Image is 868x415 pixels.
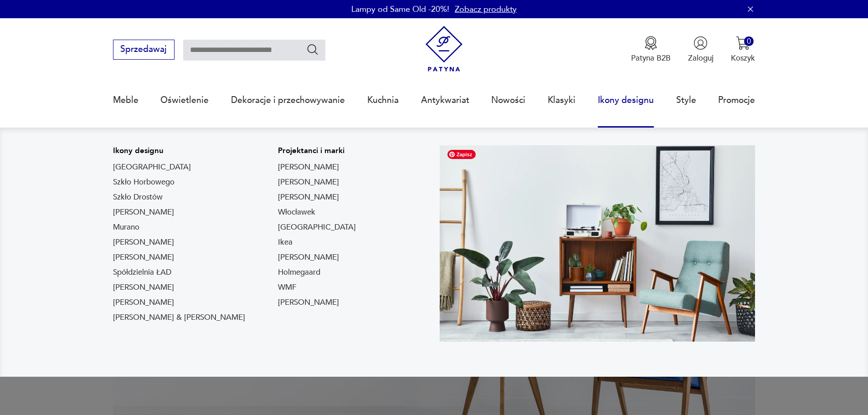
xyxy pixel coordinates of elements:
[113,237,174,248] a: [PERSON_NAME]
[278,207,315,218] a: Włocławek
[278,237,293,248] a: Ikea
[631,53,671,63] p: Patyna B2B
[676,79,696,121] a: Style
[744,36,754,46] div: 0
[367,79,399,121] a: Kuchnia
[113,145,245,156] p: Ikony designu
[278,145,356,156] p: Projektanci i marki
[351,4,449,15] p: Lampy od Same Old -20%!
[718,79,755,121] a: Promocje
[113,312,245,323] a: [PERSON_NAME] & [PERSON_NAME]
[113,267,171,278] a: Spółdzielnia ŁAD
[548,79,575,121] a: Klasyki
[113,207,174,218] a: [PERSON_NAME]
[113,222,139,233] a: Murano
[421,79,469,121] a: Antykwariat
[688,36,714,63] button: Zaloguj
[278,162,339,173] a: [PERSON_NAME]
[440,145,755,342] img: Meble
[113,252,174,263] a: [PERSON_NAME]
[278,177,339,188] a: [PERSON_NAME]
[278,252,339,263] a: [PERSON_NAME]
[278,222,356,233] a: [GEOGRAPHIC_DATA]
[113,177,175,188] a: Szkło Horbowego
[598,79,654,121] a: Ikony designu
[644,36,658,50] img: Ikona medalu
[731,36,755,63] button: 0Koszyk
[113,297,174,308] a: [PERSON_NAME]
[113,79,139,121] a: Meble
[278,192,339,203] a: [PERSON_NAME]
[113,282,174,293] a: [PERSON_NAME]
[455,4,517,15] a: Zobacz produkty
[231,79,345,121] a: Dekoracje i przechowywanie
[278,282,297,293] a: WMF
[113,162,191,173] a: [GEOGRAPHIC_DATA]
[421,26,467,72] img: Patyna - sklep z meblami i dekoracjami vintage
[113,40,175,60] button: Sprzedawaj
[113,46,175,54] a: Sprzedawaj
[113,192,163,203] a: Szkło Drostów
[693,36,708,50] img: Ikonka użytkownika
[736,36,750,50] img: Ikona koszyka
[731,53,755,63] p: Koszyk
[688,53,714,63] p: Zaloguj
[491,79,525,121] a: Nowości
[306,43,319,56] button: Szukaj
[278,267,320,278] a: Holmegaard
[631,36,671,63] button: Patyna B2B
[447,150,476,159] span: Zapisz
[631,36,671,63] a: Ikona medaluPatyna B2B
[278,297,339,308] a: [PERSON_NAME]
[160,79,209,121] a: Oświetlenie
